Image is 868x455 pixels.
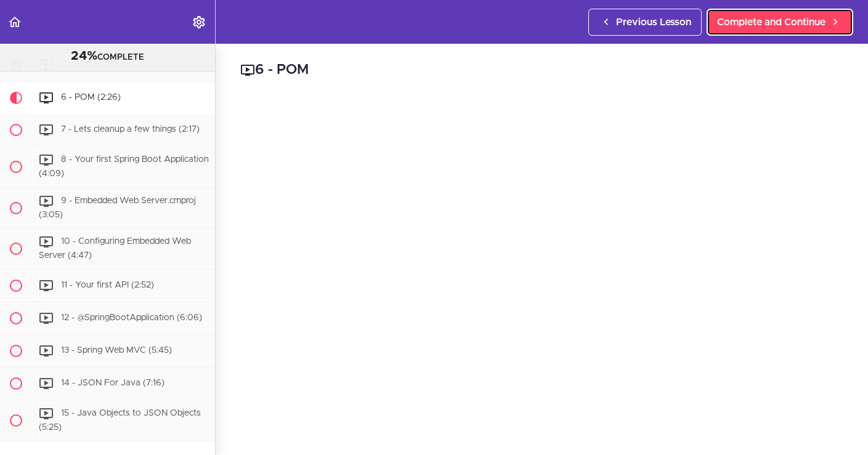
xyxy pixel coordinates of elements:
span: 14 - JSON For Java (7:16) [61,379,164,387]
span: Previous Lesson [616,15,691,30]
svg: Back to course curriculum [7,15,22,30]
span: Complete and Continue [717,15,825,30]
iframe: Video Player [240,99,843,438]
span: 10 - Configuring Embedded Web Server (4:47) [39,238,191,260]
span: 15 - Java Objects to JSON Objects (5:25) [39,409,201,432]
span: 6 - POM (2:26) [61,93,121,102]
span: 12 - @SpringBootApplication (6:06) [61,313,202,322]
a: Complete and Continue [707,9,853,36]
span: 7 - Lets cleanup a few things (2:17) [61,125,200,134]
span: 8 - Your first Spring Boot Application (4:09) [39,155,209,178]
span: 9 - Embedded Web Server.cmproj (3:05) [39,196,196,219]
svg: Settings Menu [192,15,206,30]
h2: 6 - POM [240,60,843,81]
a: Previous Lesson [588,9,702,36]
span: 11 - Your first API (2:52) [61,281,154,289]
span: 24% [71,50,97,62]
span: 13 - Spring Web MVC (5:45) [61,346,172,355]
div: COMPLETE [15,49,200,65]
